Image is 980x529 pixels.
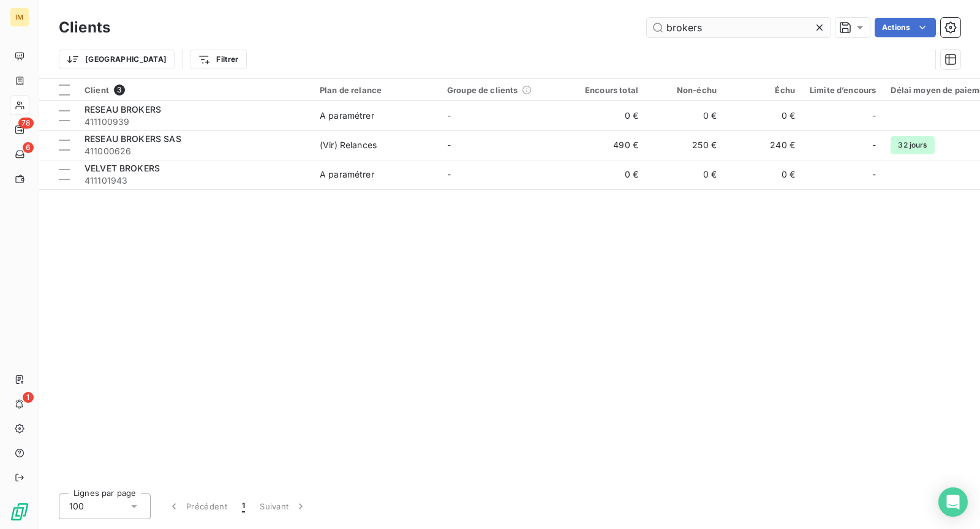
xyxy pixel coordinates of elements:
[810,85,876,95] div: Limite d’encours
[160,493,235,519] button: Précédent
[320,110,374,122] div: A paramétrer
[242,500,245,512] span: 1
[646,130,724,160] td: 250 €
[447,140,451,150] span: -
[875,18,936,37] button: Actions
[85,133,181,144] span: RESEAU BROKERS SAS
[320,85,432,95] div: Plan de relance
[447,85,518,95] span: Groupe de clients
[567,101,646,130] td: 0 €
[872,168,876,181] span: -
[647,18,831,37] input: Rechercher
[252,493,314,519] button: Suivant
[872,110,876,122] span: -
[447,169,451,179] span: -
[235,493,252,519] button: 1
[85,163,160,173] span: VELVET BROKERS
[85,174,305,187] span: 411101943
[85,85,109,95] span: Client
[320,139,377,151] div: (Vir) Relances
[10,502,29,522] img: Logo LeanPay
[724,130,802,160] td: 240 €
[59,50,175,69] button: [GEOGRAPHIC_DATA]
[10,120,29,140] a: 78
[114,84,125,96] span: 3
[85,104,161,114] span: RESEAU BROKERS
[567,160,646,189] td: 0 €
[190,50,246,69] button: Filtrer
[18,118,34,129] span: 78
[567,130,646,160] td: 490 €
[731,85,795,95] div: Échu
[447,110,451,121] span: -
[646,160,724,189] td: 0 €
[938,487,968,517] div: Open Intercom Messenger
[320,168,374,181] div: A paramétrer
[23,142,34,153] span: 6
[85,116,305,128] span: 411100939
[724,101,802,130] td: 0 €
[23,392,34,403] span: 1
[891,136,934,154] span: 32 jours
[69,500,84,512] span: 100
[653,85,717,95] div: Non-échu
[872,139,876,151] span: -
[85,145,305,157] span: 411000626
[10,7,29,27] div: IM
[59,17,110,39] h3: Clients
[646,101,724,130] td: 0 €
[10,144,29,164] a: 6
[575,85,638,95] div: Encours total
[724,160,802,189] td: 0 €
